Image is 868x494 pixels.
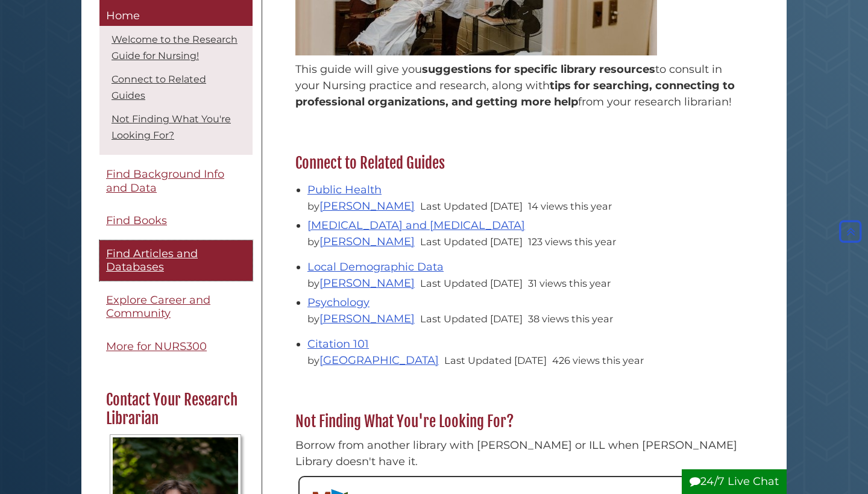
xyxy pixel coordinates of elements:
[422,63,655,76] span: suggestions for specific library resources
[106,168,224,195] span: Find Background Info and Data
[112,74,206,102] a: Connect to Related Guides
[307,296,370,309] a: Psychology
[682,469,787,494] button: 24/7 Live Chat
[106,340,207,353] span: More for NURS300
[307,354,441,366] span: by
[319,354,439,367] a: [GEOGRAPHIC_DATA]
[307,260,444,274] a: Local Demographic Data
[528,313,613,325] span: 38 views this year
[578,95,732,108] span: from your research librarian!
[295,63,422,76] span: This guide will give you
[307,183,382,196] a: Public Health
[295,437,744,470] p: Borrow from another library with [PERSON_NAME] or ILL when [PERSON_NAME] Library doesn't have it.
[99,208,253,235] a: Find Books
[307,313,417,325] span: by
[295,79,735,108] span: tips for searching, connecting to professional organizations, and getting more help
[106,247,198,274] span: Find Articles and Databases
[112,114,231,142] a: Not Finding What You're Looking For?
[420,200,523,212] span: Last Updated [DATE]
[99,333,253,360] a: More for NURS300
[420,277,523,289] span: Last Updated [DATE]
[319,199,415,213] a: [PERSON_NAME]
[307,277,417,289] span: by
[307,200,417,212] span: by
[307,337,369,351] a: Citation 101
[106,293,210,320] span: Explore Career and Community
[319,235,415,248] a: [PERSON_NAME]
[99,287,253,327] a: Explore Career and Community
[528,277,611,289] span: 31 views this year
[289,154,750,173] h2: Connect to Related Guides
[836,225,865,239] a: Back to Top
[528,236,616,248] span: 123 views this year
[444,354,547,366] span: Last Updated [DATE]
[106,9,140,22] span: Home
[100,391,251,429] h2: Contact Your Research Librarian
[289,412,750,431] h2: Not Finding What You're Looking For?
[528,200,612,212] span: 14 views this year
[99,240,253,281] a: Find Articles and Databases
[112,34,237,62] a: Welcome to the Research Guide for Nursing!
[307,236,417,248] span: by
[420,313,523,325] span: Last Updated [DATE]
[295,63,722,92] span: to consult in your Nursing practice and research, along with
[319,277,415,290] a: [PERSON_NAME]
[106,214,167,228] span: Find Books
[420,236,523,248] span: Last Updated [DATE]
[99,161,253,202] a: Find Background Info and Data
[552,354,644,366] span: 426 views this year
[319,312,415,325] a: [PERSON_NAME]
[307,219,525,232] a: [MEDICAL_DATA] and [MEDICAL_DATA]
